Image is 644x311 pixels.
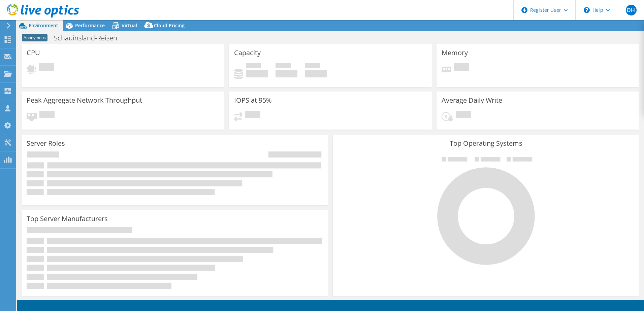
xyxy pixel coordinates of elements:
[27,140,65,147] h3: Server Roles
[234,49,261,57] h3: Capacity
[626,5,637,15] span: DH
[27,97,142,104] h3: Peak Aggregate Network Throughput
[51,34,128,42] h1: Schauinsland-Reisen
[584,7,590,13] svg: \n
[245,111,260,120] span: Pending
[29,22,58,29] span: Environment
[442,97,502,104] h3: Average Daily Write
[454,63,469,72] span: Pending
[338,140,634,147] h3: Top Operating Systems
[27,49,40,57] h3: CPU
[154,22,185,29] span: Cloud Pricing
[122,22,137,29] span: Virtual
[276,63,291,70] span: Free
[27,215,108,222] h3: Top Server Manufacturers
[246,70,268,77] h4: 0 GiB
[442,49,468,57] h3: Memory
[39,63,54,72] span: Pending
[39,111,55,120] span: Pending
[246,63,261,70] span: Used
[234,97,272,104] h3: IOPS at 95%
[276,70,297,77] h4: 0 GiB
[75,22,105,29] span: Performance
[305,63,320,70] span: Total
[456,111,471,120] span: Pending
[22,34,47,41] span: Anonymous
[305,70,327,77] h4: 0 GiB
